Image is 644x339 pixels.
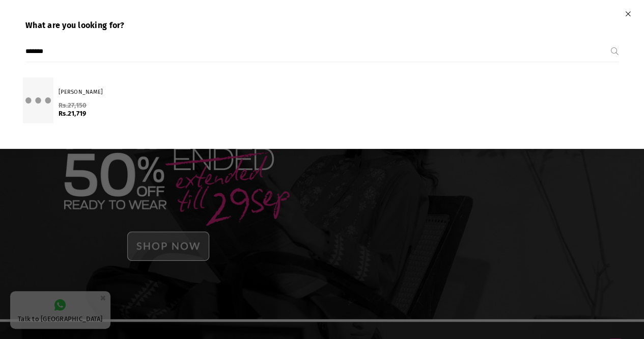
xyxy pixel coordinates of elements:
b: What are you looking for? [25,20,125,30]
iframe: webpush-onsite [456,270,634,329]
span: Rs.27,150 [59,101,87,109]
p: [PERSON_NAME] [59,88,161,97]
a: [PERSON_NAME] Rs.27,150 Rs.21,719 [18,72,166,128]
button: Close [622,5,634,22]
span: Rs.21,719 [59,110,86,117]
